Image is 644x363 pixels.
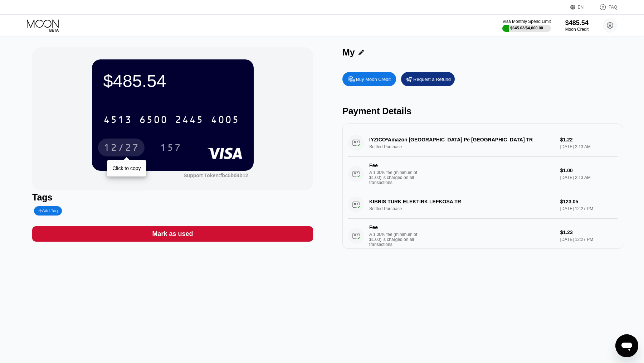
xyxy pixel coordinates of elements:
[565,19,589,27] div: $485.54
[175,115,204,126] div: 2445
[160,143,181,154] div: 157
[369,170,423,185] div: A 1.00% fee (minimum of $1.00) is charged on all transactions
[502,19,551,32] div: Visa Monthly Spend Limit$645.03/$4,000.00
[369,224,419,230] div: Fee
[356,76,391,82] div: Buy Moon Credit
[34,206,62,216] div: Add Tag
[565,27,589,32] div: Moon Credit
[560,229,618,235] div: $1.23
[184,173,248,178] div: Support Token: fbc5bd4b12
[401,72,455,86] div: Request a Refund
[152,230,193,238] div: Mark as used
[369,163,419,168] div: Fee
[99,111,244,129] div: 4513650024454005
[560,175,618,180] div: [DATE] 2:13 AM
[502,19,551,24] div: Visa Monthly Spend Limit
[565,19,589,32] div: $485.54Moon Credit
[139,115,168,126] div: 6500
[98,139,145,156] div: 12/27
[32,192,313,203] div: Tags
[578,5,584,10] div: EN
[342,106,623,116] div: Payment Details
[560,237,618,242] div: [DATE] 12:27 PM
[609,5,617,10] div: FAQ
[342,47,355,58] div: My
[32,226,313,242] div: Mark as used
[510,26,543,30] div: $645.03 / $4,000.00
[155,139,187,156] div: 157
[184,173,248,178] div: Support Token:fbc5bd4b12
[348,219,618,253] div: FeeA 1.00% fee (minimum of $1.00) is charged on all transactions$1.23[DATE] 12:27 PM
[103,143,139,154] div: 12/27
[348,157,618,191] div: FeeA 1.00% fee (minimum of $1.00) is charged on all transactions$1.00[DATE] 2:13 AM
[615,334,638,357] iframe: Button to launch messaging window
[38,208,58,213] div: Add Tag
[103,71,242,91] div: $485.54
[570,4,592,11] div: EN
[369,232,423,247] div: A 1.00% fee (minimum of $1.00) is charged on all transactions
[211,115,239,126] div: 4005
[592,4,617,11] div: FAQ
[413,76,451,82] div: Request a Refund
[103,115,132,126] div: 4513
[560,168,618,173] div: $1.00
[342,72,396,86] div: Buy Moon Credit
[112,165,141,171] div: Click to copy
